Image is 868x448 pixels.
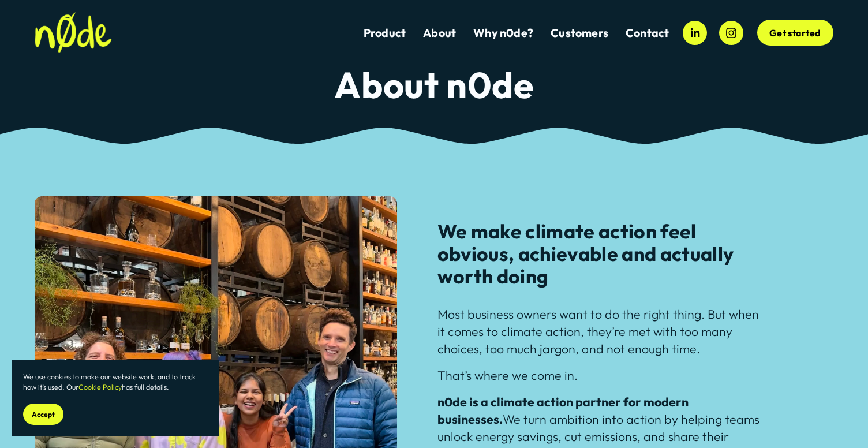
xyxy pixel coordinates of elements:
[626,25,669,40] a: Contact
[551,25,608,40] a: folder dropdown
[23,404,63,425] button: Accept
[473,25,533,40] a: Why n0de?
[23,372,208,392] p: We use cookies to make our website work, and to track how it’s used. Our has full details.
[35,12,112,53] img: n0de
[437,394,691,427] strong: n0de is a climate action partner for modern businesses.
[719,21,743,45] a: Instagram
[683,21,707,45] a: LinkedIn
[437,367,766,384] p: That’s where we come in.
[551,26,608,40] span: Customers
[423,25,456,40] a: About
[437,220,766,288] h3: We make climate action feel obvious, achievable and actually worth doing
[757,20,833,46] a: Get started
[32,410,55,419] span: Accept
[437,306,766,358] p: Most business owners want to do the right thing. But when it comes to climate action, they’re met...
[78,383,122,391] a: Cookie Policy
[12,360,219,436] section: Cookie banner
[364,25,406,40] a: Product
[35,65,833,104] h2: About n0de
